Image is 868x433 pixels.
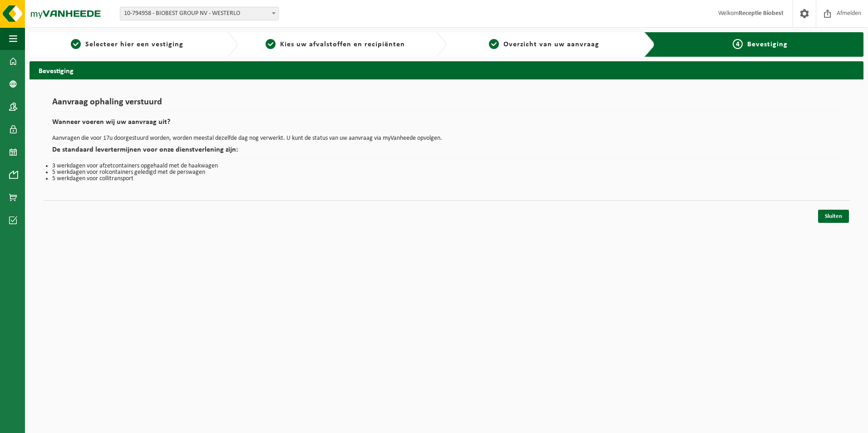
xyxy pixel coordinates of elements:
h1: Aanvraag ophaling verstuurd [52,98,841,112]
iframe: chat widget [5,413,152,433]
span: 10-794958 - BIOBEST GROUP NV - WESTERLO [120,7,279,20]
a: Sluiten [818,210,849,223]
span: Kies uw afvalstoffen en recipiënten [280,41,405,48]
a: 3Overzicht van uw aanvraag [451,39,637,50]
li: 5 werkdagen voor rolcontainers geledigd met de perswagen [52,169,841,176]
li: 3 werkdagen voor afzetcontainers opgehaald met de haakwagen [52,163,841,169]
strong: Receptie Biobest [739,10,784,17]
span: Overzicht van uw aanvraag [503,41,599,48]
p: Aanvragen die voor 17u doorgestuurd worden, worden meestal dezelfde dag nog verwerkt. U kunt de s... [52,135,841,142]
span: 4 [733,39,743,49]
span: 1 [71,39,81,49]
li: 5 werkdagen voor collitransport [52,176,841,182]
h2: De standaard levertermijnen voor onze dienstverlening zijn: [52,146,841,158]
a: 1Selecteer hier een vestiging [34,39,220,50]
span: 10-794958 - BIOBEST GROUP NV - WESTERLO [120,7,278,20]
span: Selecteer hier een vestiging [85,41,183,48]
h2: Wanneer voeren wij uw aanvraag uit? [52,118,841,131]
span: 3 [489,39,499,49]
a: 2Kies uw afvalstoffen en recipiënten [242,39,428,50]
h2: Bevestiging [30,61,863,79]
span: Bevestiging [747,41,788,48]
span: 2 [266,39,276,49]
